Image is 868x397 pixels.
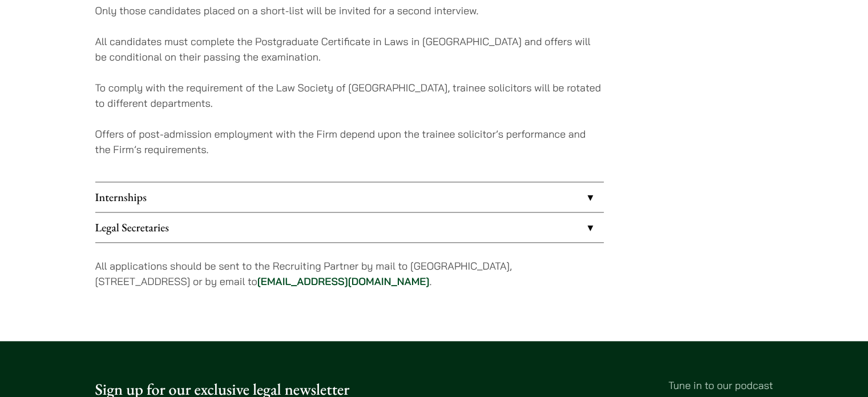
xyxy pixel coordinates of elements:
p: To comply with the requirement of the Law Society of [GEOGRAPHIC_DATA], trainee solicitors will b... [95,80,604,111]
p: Only those candidates placed on a short-list will be invited for a second interview. [95,3,604,18]
a: Internships [95,182,604,212]
p: All candidates must complete the Postgraduate Certificate in Laws in [GEOGRAPHIC_DATA] and offers... [95,34,604,65]
p: All applications should be sent to the Recruiting Partner by mail to [GEOGRAPHIC_DATA], [STREET_A... [95,258,604,289]
p: Tune in to our podcast [443,378,773,393]
a: Legal Secretaries [95,212,604,242]
a: [EMAIL_ADDRESS][DOMAIN_NAME] [257,275,430,288]
p: Offers of post-admission employment with the Firm depend upon the trainee solicitor’s performance... [95,126,604,157]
